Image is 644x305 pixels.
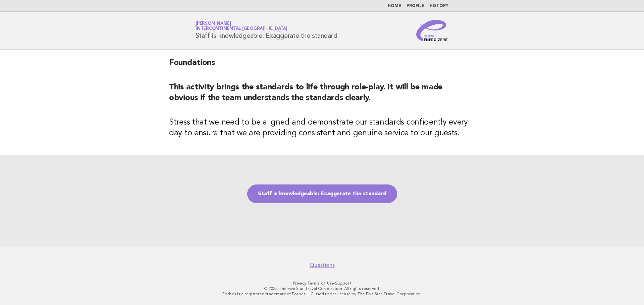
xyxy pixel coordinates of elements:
[388,4,401,8] a: Home
[169,82,475,109] h2: This activity brings the standards to life through role-play. It will be made obvious if the team...
[169,117,475,139] h3: Stress that we need to be aligned and demonstrate our standards confidently every day to ensure t...
[196,22,337,39] h1: Staff is knowledgeable: Exaggerate the standard
[196,21,287,31] a: [PERSON_NAME]InterContinental [GEOGRAPHIC_DATA]
[307,281,334,286] a: Terms of Use
[293,281,306,286] a: Privacy
[407,4,424,8] a: Profile
[310,262,335,269] a: Questions
[196,27,287,31] span: InterContinental [GEOGRAPHIC_DATA]
[117,286,527,291] p: © 2025 The Five Star Travel Corporation. All rights reserved.
[416,20,448,41] img: Service Energizers
[335,281,352,286] a: Support
[430,4,448,8] a: History
[117,291,527,297] p: Forbes is a registered trademark of Forbes LLC used under license by The Five Star Travel Corpora...
[247,184,397,203] a: Staff is knowledgeable: Exaggerate the standard
[169,58,475,74] h2: Foundations
[117,281,527,286] p: · ·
